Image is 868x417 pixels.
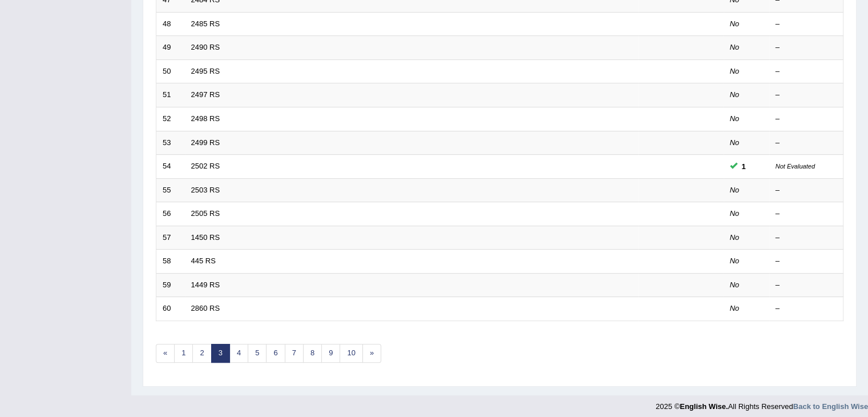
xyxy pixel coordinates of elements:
a: 1449 RS [191,280,220,289]
td: 60 [156,297,185,321]
a: 2497 RS [191,90,220,99]
div: – [776,19,837,30]
a: 2860 RS [191,304,220,312]
strong: English Wise. [680,402,728,411]
td: 58 [156,250,185,274]
em: No [730,43,740,51]
a: » [362,344,381,363]
a: 3 [211,344,230,363]
td: 52 [156,107,185,131]
a: 445 RS [191,256,216,265]
td: 59 [156,273,185,297]
em: No [730,114,740,123]
a: 8 [303,344,322,363]
td: 53 [156,131,185,155]
div: – [776,66,837,77]
td: 56 [156,202,185,226]
em: No [730,186,740,194]
a: 2503 RS [191,186,220,194]
a: 2502 RS [191,162,220,170]
div: – [776,280,837,291]
td: 48 [156,12,185,36]
td: 55 [156,178,185,202]
a: 2 [192,344,211,363]
em: No [730,19,740,28]
a: 2495 RS [191,67,220,75]
em: No [730,67,740,75]
div: – [776,42,837,53]
div: – [776,303,837,314]
em: No [730,209,740,218]
div: – [776,138,837,149]
a: 2490 RS [191,43,220,51]
em: No [730,233,740,242]
a: 2505 RS [191,209,220,218]
div: – [776,114,837,125]
em: No [730,280,740,289]
div: – [776,209,837,219]
a: 10 [340,344,362,363]
div: – [776,185,837,196]
em: No [730,256,740,265]
small: Not Evaluated [776,163,815,170]
td: 49 [156,36,185,60]
td: 50 [156,59,185,83]
a: 1450 RS [191,233,220,242]
a: 6 [266,344,285,363]
a: 1 [174,344,193,363]
div: – [776,256,837,267]
a: 2499 RS [191,138,220,147]
td: 57 [156,226,185,250]
a: 9 [321,344,340,363]
a: 2485 RS [191,19,220,28]
td: 51 [156,83,185,107]
em: No [730,138,740,147]
a: « [156,344,175,363]
a: 7 [285,344,304,363]
a: Back to English Wise [793,402,868,411]
a: 5 [248,344,267,363]
em: No [730,304,740,312]
em: No [730,90,740,99]
span: You cannot take this question anymore [737,161,750,173]
div: – [776,232,837,243]
a: 4 [229,344,248,363]
div: 2025 © All Rights Reserved [656,395,868,412]
a: 2498 RS [191,114,220,123]
div: – [776,90,837,101]
td: 54 [156,155,185,179]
